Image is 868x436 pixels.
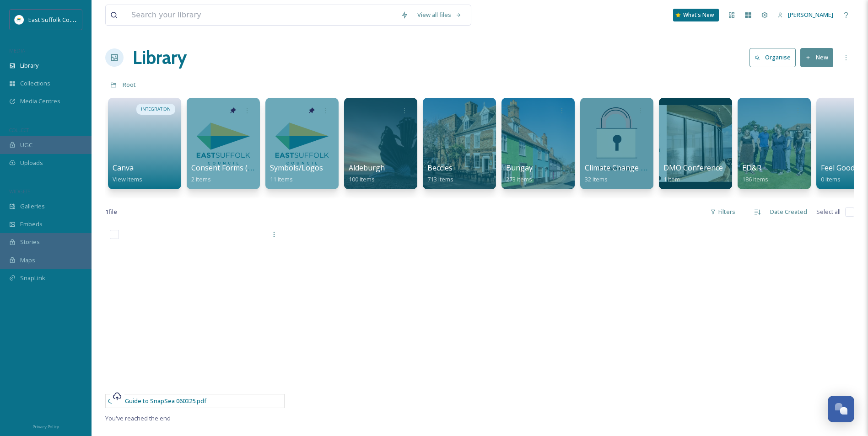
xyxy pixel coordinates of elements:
span: You've reached the end [105,414,171,422]
span: [PERSON_NAME] [788,11,833,19]
button: New [800,48,833,67]
a: ED&R186 items [742,164,768,183]
span: Uploads [20,159,43,167]
span: Select all [816,207,841,216]
a: DMO Conference1 item [663,164,723,183]
a: Library [133,44,187,71]
span: Media Centres [20,97,60,106]
span: DMO Conference [663,163,723,173]
span: Root [123,80,136,89]
button: Open Chat [828,396,854,422]
span: MEDIA [9,47,25,54]
span: East Suffolk Council [28,15,82,24]
span: Aldeburgh [349,163,385,173]
span: 273 items [506,175,532,183]
span: COLLECT [9,127,29,133]
span: Beccles [427,163,453,173]
span: Galleries [20,202,45,211]
span: Consent Forms (Template) [191,163,283,173]
span: ED&R [742,163,761,173]
span: INTEGRATION [141,106,171,112]
span: 2 items [191,175,211,183]
a: Privacy Policy [32,420,59,431]
a: Bungay273 items [506,164,533,183]
a: Consent Forms (Template)2 items [191,164,283,183]
span: Symbols/Logos [270,163,323,173]
span: 0 items [821,175,841,183]
a: Aldeburgh100 items [349,164,385,183]
a: Symbols/Logos11 items [270,164,323,183]
span: 11 items [270,175,293,183]
span: 1 file [105,207,117,216]
span: View Items [113,175,142,183]
span: 1 item [663,175,680,183]
span: 186 items [742,175,768,183]
span: WIDGETS [9,188,30,195]
a: View all files [413,6,466,24]
a: INTEGRATIONCanvaView Items [105,93,184,189]
a: Root [123,79,136,90]
span: 32 items [585,175,608,183]
span: SnapLink [20,274,45,282]
div: Filters [706,203,740,221]
span: Embeds [20,220,43,229]
span: Climate Change & Sustainability [585,163,694,173]
span: Bungay [506,163,533,173]
button: Organise [749,48,796,67]
span: Library [20,61,38,70]
div: Date Created [766,203,812,221]
span: Collections [20,79,50,88]
a: Beccles713 items [427,164,453,183]
span: 713 items [427,175,453,183]
span: Maps [20,256,35,265]
a: Organise [749,48,800,67]
span: 100 items [349,175,375,183]
a: What's New [673,9,719,21]
span: UGC [20,141,32,149]
span: Canva [113,163,134,173]
span: Stories [20,238,40,246]
img: ESC%20Logo.png [15,15,24,24]
span: Privacy Policy [32,424,59,430]
a: [PERSON_NAME] [773,6,838,24]
a: Climate Change & Sustainability32 items [585,164,694,183]
input: Search your library [127,5,396,25]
